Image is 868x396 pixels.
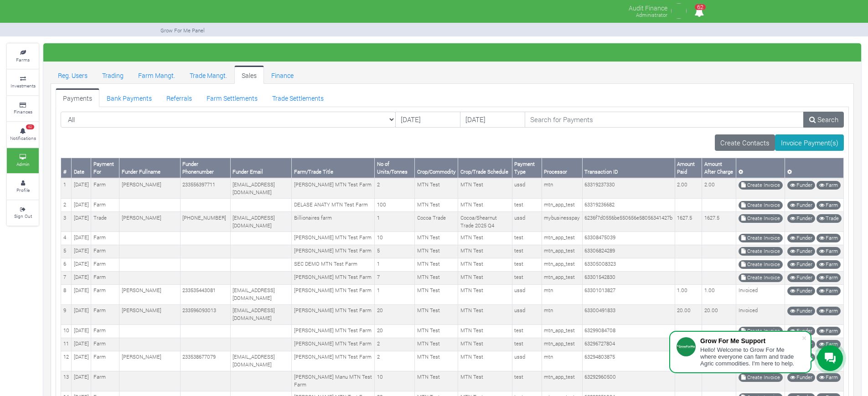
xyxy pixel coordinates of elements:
[582,284,675,304] td: 63301013827
[230,158,292,178] th: Funder Email
[91,271,119,284] td: Farm
[180,212,230,232] td: [PHONE_NUMBER]
[91,199,119,212] td: Farm
[739,201,783,210] a: Create Invoice
[670,2,688,20] img: growforme image
[690,2,708,22] i: Notifications
[375,338,415,351] td: 2
[512,338,542,351] td: test
[160,2,165,20] img: growforme image
[199,88,265,107] a: Farm Settlements
[180,158,230,178] th: Funder Phonenumber
[72,199,91,212] td: [DATE]
[582,371,675,391] td: 63292960500
[542,212,582,232] td: mybusinesspay
[458,212,512,232] td: Cocoa/Shearnut Trade 2025 Q4
[159,88,199,107] a: Referrals
[458,178,512,198] td: MTN Test
[739,260,783,269] a: Create Invoice
[460,112,525,128] input: DD/MM/YYYY
[512,231,542,245] td: test
[95,66,131,84] a: Trading
[415,351,458,371] td: MTN Test
[415,338,458,351] td: MTN Test
[292,371,375,391] td: [PERSON_NAME] Manu MTN Test Farm
[91,245,119,258] td: Farm
[61,212,72,232] td: 3
[787,327,815,335] a: Funder
[72,338,91,351] td: [DATE]
[119,178,180,198] td: [PERSON_NAME]
[415,304,458,324] td: MTN Test
[26,124,34,130] span: 62
[542,324,582,338] td: mtn_app_test
[292,158,375,178] th: Farm/Trade Title
[542,258,582,271] td: mtn_app_test
[675,178,702,198] td: 2.00
[816,260,841,269] a: Farm
[736,284,785,304] td: Invoiced
[91,338,119,351] td: Farm
[91,304,119,324] td: Farm
[512,258,542,271] td: test
[739,214,783,223] a: Create Invoice
[91,324,119,338] td: Farm
[91,212,119,232] td: Trade
[458,258,512,271] td: MTN Test
[180,178,230,198] td: 233556397711
[512,284,542,304] td: ussd
[542,271,582,284] td: mtn_app_test
[415,371,458,391] td: MTN Test
[230,212,292,232] td: [EMAIL_ADDRESS][DOMAIN_NAME]
[72,351,91,371] td: [DATE]
[375,158,415,178] th: No of Units/Tonnes
[702,212,736,232] td: 1627.5
[542,338,582,351] td: mtn_app_test
[458,231,512,245] td: MTN Test
[375,304,415,324] td: 20
[582,304,675,324] td: 63300491833
[700,337,801,345] div: Grow For Me Support
[739,273,783,282] a: Create Invoice
[582,338,675,351] td: 63296727804
[375,212,415,232] td: 1
[690,9,708,17] a: 62
[415,178,458,198] td: MTN Test
[582,212,675,232] td: 6236f7d0556be550656e58056341427b
[61,178,72,198] td: 1
[61,351,72,371] td: 12
[99,88,159,107] a: Bank Payments
[702,284,736,304] td: 1.00
[61,231,72,245] td: 4
[542,284,582,304] td: mtn
[736,304,785,324] td: Invoiced
[512,158,542,178] th: Payment Type
[512,212,542,232] td: ussd
[119,351,180,371] td: [PERSON_NAME]
[51,66,95,84] a: Reg. Users
[675,304,702,324] td: 20.00
[787,273,815,282] a: Funder
[292,231,375,245] td: [PERSON_NAME] MTN Test Farm
[458,284,512,304] td: MTN Test
[816,247,841,256] a: Farm
[582,158,675,178] th: Transaction ID
[119,212,180,232] td: [PERSON_NAME]
[14,213,32,219] small: Sign Out
[803,112,844,128] a: Search
[72,245,91,258] td: [DATE]
[72,212,91,232] td: [DATE]
[700,346,801,367] div: Hello! Welcome to Grow For Me where everyone can farm and trade Agric commodities. I'm here to help.
[542,199,582,212] td: mtn_app_test
[816,181,841,190] a: Farm
[816,373,841,382] a: Farm
[675,158,702,178] th: Amount Paid
[61,158,72,178] th: #
[61,324,72,338] td: 10
[292,324,375,338] td: [PERSON_NAME] MTN Test Farm
[7,148,39,173] a: Admin
[10,82,36,89] small: Investments
[131,66,182,84] a: Farm Mangt.
[512,245,542,258] td: test
[458,199,512,212] td: MTN Test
